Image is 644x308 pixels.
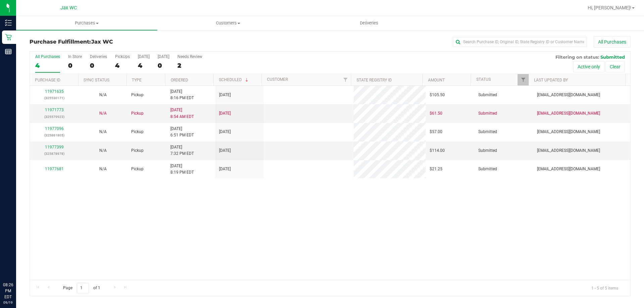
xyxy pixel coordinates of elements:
a: Scheduled [219,77,250,82]
span: [DATE] [219,110,231,117]
a: Amount [428,78,445,82]
a: Type [132,78,142,82]
inline-svg: Reports [5,48,12,55]
span: [DATE] 8:19 PM EDT [170,163,194,176]
div: 4 [138,62,150,69]
span: Purchases [16,20,157,26]
span: [DATE] 6:51 PM EDT [170,126,194,138]
div: In Store [68,54,82,59]
span: [EMAIL_ADDRESS][DOMAIN_NAME] [537,129,600,135]
a: 11977681 [45,167,64,171]
span: Not Applicable [99,167,107,171]
a: Customer [267,77,288,82]
span: Submitted [478,147,497,154]
span: Hi, [PERSON_NAME]! [588,5,631,10]
div: [DATE] [138,54,150,59]
span: [DATE] [219,166,231,172]
button: N/A [99,129,107,135]
span: $57.00 [430,129,442,135]
p: 08:26 PM EDT [3,282,13,300]
a: Ordered [171,78,188,82]
div: 0 [158,62,169,69]
div: 4 [35,62,60,69]
span: Not Applicable [99,93,107,97]
span: Not Applicable [99,129,107,134]
span: Pickup [131,92,144,98]
h3: Purchase Fulfillment: [30,39,230,45]
button: N/A [99,166,107,172]
div: 0 [90,62,107,69]
span: Jax WC [60,5,77,11]
span: [EMAIL_ADDRESS][DOMAIN_NAME] [537,147,600,154]
div: Deliveries [90,54,107,59]
span: Submitted [478,92,497,98]
span: [DATE] 8:54 AM EDT [170,107,194,120]
a: 11971773 [45,108,64,112]
a: Sync Status [84,78,109,82]
a: Purchase ID [35,78,60,82]
p: (325579923) [34,114,74,120]
a: State Registry ID [357,78,392,82]
input: 1 [77,283,89,293]
a: Deliveries [299,16,440,30]
div: 2 [177,62,202,69]
div: 0 [68,62,82,69]
inline-svg: Retail [5,34,12,41]
button: All Purchases [594,36,631,48]
div: PickUps [115,54,130,59]
span: 1 - 5 of 5 items [586,283,624,293]
span: Submitted [478,110,497,117]
iframe: Resource center [7,254,27,274]
span: [DATE] [219,129,231,135]
a: 11971635 [45,89,64,94]
a: Filter [518,74,529,85]
span: [DATE] [219,147,231,154]
span: Submitted [478,129,497,135]
span: $105.50 [430,92,445,98]
span: Deliveries [351,20,387,26]
span: Customers [158,20,298,26]
span: Pickup [131,129,144,135]
span: $114.00 [430,147,445,154]
span: Pickup [131,166,144,172]
button: Active only [573,61,604,72]
a: Customers [157,16,299,30]
span: $61.50 [430,110,442,117]
a: 11977096 [45,126,64,131]
span: Filtering on status: [555,54,599,60]
inline-svg: Inventory [5,19,12,26]
span: [DATE] 7:32 PM EDT [170,144,194,157]
span: Pickup [131,147,144,154]
p: (325530171) [34,95,74,101]
span: Jax WC [91,39,113,45]
button: N/A [99,92,107,98]
span: Pickup [131,110,144,117]
div: [DATE] [158,54,169,59]
div: 4 [115,62,130,69]
span: Submitted [478,166,497,172]
span: Page of 1 [57,283,106,293]
p: 09/19 [3,300,13,305]
span: [EMAIL_ADDRESS][DOMAIN_NAME] [537,166,600,172]
span: [DATE] 8:16 PM EDT [170,88,194,101]
p: (325861805) [34,132,74,138]
span: Submitted [600,54,625,60]
div: Needs Review [177,54,202,59]
span: [EMAIL_ADDRESS][DOMAIN_NAME] [537,110,600,117]
a: Status [476,77,491,82]
button: N/A [99,110,107,117]
a: 11977399 [45,145,64,149]
span: Not Applicable [99,111,107,116]
button: N/A [99,147,107,154]
button: Clear [605,61,625,72]
a: Purchases [16,16,157,30]
span: [EMAIL_ADDRESS][DOMAIN_NAME] [537,92,600,98]
span: $21.25 [430,166,442,172]
a: Filter [340,74,351,85]
input: Search Purchase ID, Original ID, State Registry ID or Customer Name... [453,37,587,47]
a: Last Updated By [534,78,568,82]
p: (325878978) [34,150,74,157]
div: All Purchases [35,54,60,59]
span: Not Applicable [99,148,107,153]
span: [DATE] [219,92,231,98]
